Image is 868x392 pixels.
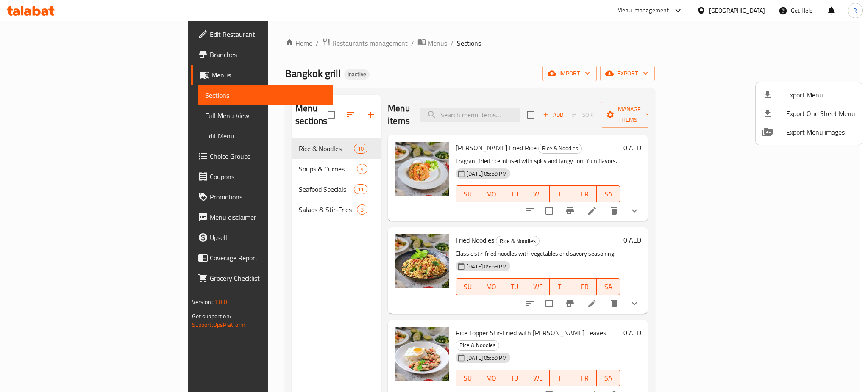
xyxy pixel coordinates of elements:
li: Export menu items [756,86,862,104]
span: Export Menu images [786,127,855,137]
span: Export One Sheet Menu [786,108,855,119]
span: Export Menu [786,90,855,100]
li: Export one sheet menu items [756,104,862,123]
li: Export Menu images [756,123,862,141]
